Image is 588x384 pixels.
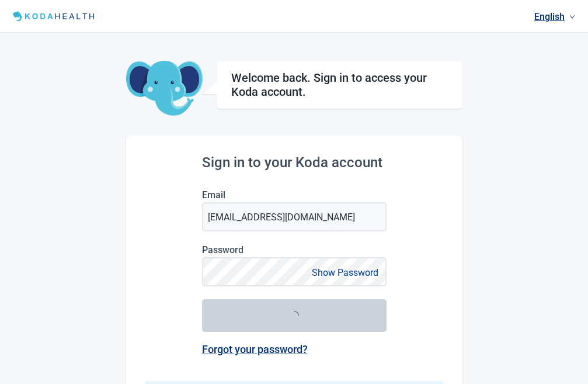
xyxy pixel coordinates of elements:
[569,14,575,20] span: down
[9,9,100,23] img: Koda Health
[202,244,387,255] label: Password
[202,154,387,171] h2: Sign in to your Koda account
[530,7,580,26] a: Current language: English
[231,71,448,99] h1: Welcome back. Sign in to access your Koda account.
[308,265,382,281] button: Show Password
[202,343,308,355] a: Forgot your password?
[202,189,387,200] label: Email
[288,310,300,321] span: loading
[126,61,203,117] img: Koda Elephant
